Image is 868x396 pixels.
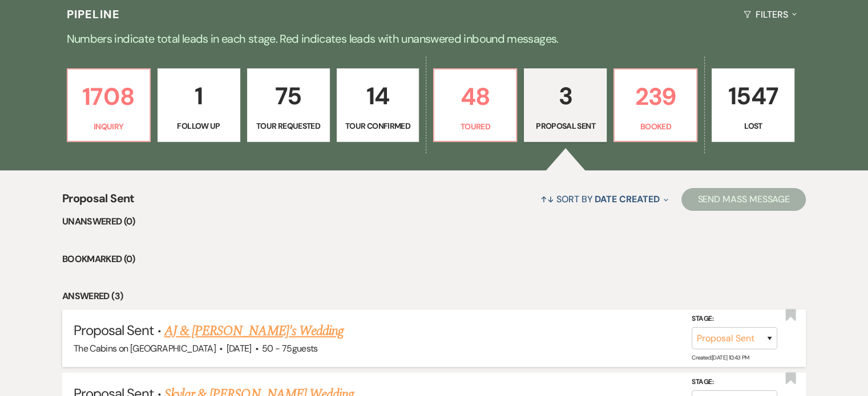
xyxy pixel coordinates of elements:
[692,354,749,361] span: Created: [DATE] 10:43 PM
[74,342,216,354] span: The Cabins on [GEOGRAPHIC_DATA]
[536,184,673,214] button: Sort By Date Created
[255,120,322,132] p: Tour Requested
[719,120,787,132] p: Lost
[62,289,806,304] li: Answered (3)
[613,68,697,142] a: 239Booked
[531,120,599,132] p: Proposal Sent
[62,214,806,229] li: Unanswered (0)
[62,252,806,267] li: Bookmarked (0)
[226,342,251,354] span: [DATE]
[621,77,689,116] p: 239
[75,77,143,116] p: 1708
[712,68,794,142] a: 1547Lost
[524,68,607,142] a: 3Proposal Sent
[692,313,777,325] label: Stage:
[158,68,240,142] a: 1Follow Up
[531,77,599,115] p: 3
[23,30,845,48] p: Numbers indicate total leads in each stage. Red indicates leads with unanswered inbound messages.
[337,68,419,142] a: 14Tour Confirmed
[433,68,517,142] a: 48Toured
[164,321,344,341] a: AJ & [PERSON_NAME]'s Wedding
[621,120,689,133] p: Booked
[67,68,151,142] a: 1708Inquiry
[165,77,233,115] p: 1
[344,120,412,132] p: Tour Confirmed
[595,193,659,205] span: Date Created
[62,190,135,214] span: Proposal Sent
[344,77,412,115] p: 14
[692,376,777,389] label: Stage:
[247,68,330,142] a: 75Tour Requested
[681,188,806,211] button: Send Mass Message
[74,321,154,339] span: Proposal Sent
[540,193,554,205] span: ↑↓
[719,77,787,115] p: 1547
[255,77,322,115] p: 75
[441,120,509,133] p: Toured
[75,120,143,133] p: Inquiry
[67,6,120,22] h3: Pipeline
[262,342,318,354] span: 50 - 75 guests
[441,77,509,116] p: 48
[165,120,233,132] p: Follow Up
